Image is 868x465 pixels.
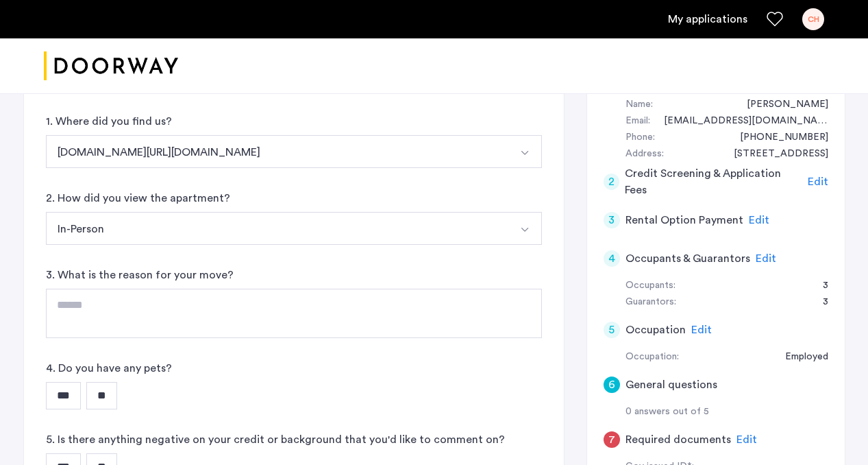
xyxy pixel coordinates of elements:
[604,377,620,393] div: 6
[46,212,510,245] button: Select option
[650,113,828,130] div: camillaxhanson@yahoo.com
[625,113,650,130] div: Email:
[625,278,675,294] div: Occupants:
[809,294,828,311] div: 3
[46,190,230,206] label: 2. How did you view the apartment?
[733,97,828,113] div: Camilla Hanson
[604,322,620,338] div: 5
[771,349,828,366] div: Employed
[625,250,750,267] h5: Occupants & Guarantors
[46,267,234,283] label: 3. What is the reason for your move?
[625,212,743,228] h5: Rental Option Payment
[756,253,776,264] span: Edit
[749,215,769,226] span: Edit
[720,146,828,163] div: 19 Swarthmore Road
[604,431,620,448] div: 7
[726,130,828,146] div: +16176809169
[736,434,757,445] span: Edit
[44,40,178,92] img: logo
[625,146,664,163] div: Address:
[691,324,712,335] span: Edit
[46,113,172,130] label: 1. Where did you find us?
[509,212,542,245] button: Select option
[625,130,655,146] div: Phone:
[519,147,530,158] img: arrow
[46,135,510,168] button: Select option
[604,174,620,190] div: 2
[808,176,828,187] span: Edit
[625,431,731,448] h5: Required documents
[604,250,620,267] div: 4
[46,360,172,377] label: 4. Do you have any pets?
[604,212,620,228] div: 3
[509,135,542,168] button: Select option
[668,11,747,27] a: My application
[767,11,783,27] a: Favorites
[625,165,802,198] h5: Credit Screening & Application Fees
[809,278,828,294] div: 3
[625,404,828,420] div: 0 answers out of 5
[625,97,653,113] div: Name:
[519,224,530,235] img: arrow
[625,349,679,366] div: Occupation:
[46,431,505,448] label: 5. Is there anything negative on your credit or background that you'd like to comment on?
[625,294,676,311] div: Guarantors:
[625,322,686,338] h5: Occupation
[625,377,717,393] h5: General questions
[802,8,824,30] div: CH
[44,40,178,92] a: Cazamio logo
